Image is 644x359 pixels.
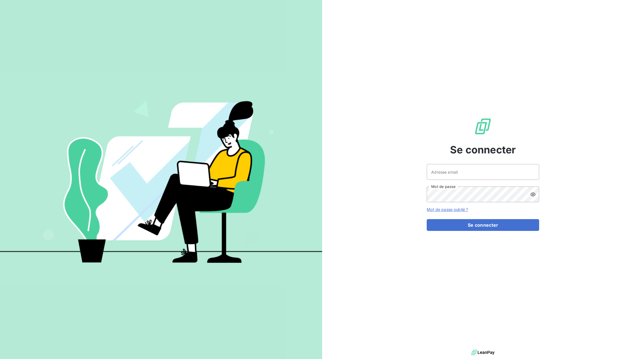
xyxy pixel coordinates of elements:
[427,164,539,180] input: placeholder
[474,117,492,135] img: Logo LeanPay
[427,219,539,231] button: Se connecter
[471,348,494,357] img: logo
[450,142,516,157] span: Se connecter
[427,207,468,212] a: Mot de passe oublié ?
